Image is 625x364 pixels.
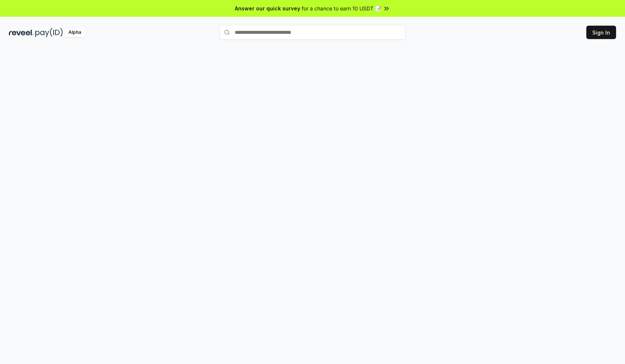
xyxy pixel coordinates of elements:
[302,4,381,12] span: for a chance to earn 10 USDT 📝
[35,28,63,37] img: pay_id
[64,28,85,37] div: Alpha
[586,26,616,39] button: Sign In
[235,4,300,12] span: Answer our quick survey
[9,28,34,37] img: reveel_dark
